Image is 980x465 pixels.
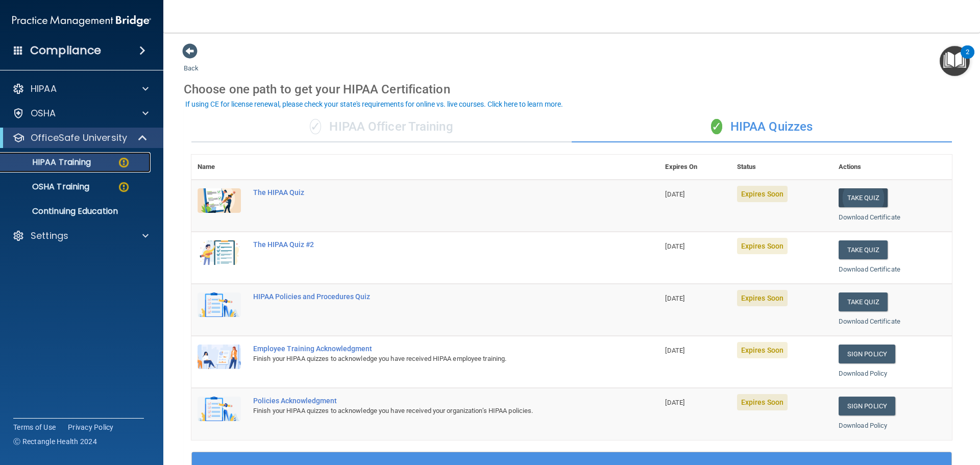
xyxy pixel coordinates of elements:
a: Back [184,52,199,72]
a: Download Certificate [839,213,900,221]
div: The HIPAA Quiz #2 [253,240,608,249]
button: Take Quiz [839,240,888,259]
span: [DATE] [665,347,684,354]
a: Download Certificate [839,265,900,273]
span: [DATE] [665,242,684,250]
a: Settings [12,230,149,242]
div: Finish your HIPAA quizzes to acknowledge you have received your organization’s HIPAA policies. [253,405,608,417]
div: Choose one path to get your HIPAA Certification [184,75,960,104]
div: Finish your HIPAA quizzes to acknowledge you have received HIPAA employee training. [253,353,608,365]
div: The HIPAA Quiz [253,188,608,197]
p: Continuing Education [7,206,146,216]
a: OSHA [12,107,149,119]
button: Open Resource Center, 2 new notifications [940,46,970,76]
div: HIPAA Quizzes [572,112,952,142]
button: Take Quiz [839,292,888,311]
iframe: Drift Widget Chat Controller [803,393,968,433]
th: Actions [832,155,952,180]
img: warning-circle.0cc9ac19.png [117,181,130,193]
th: Status [731,155,832,180]
span: [DATE] [665,295,684,302]
a: Terms of Use [13,422,56,432]
button: If using CE for license renewal, please check your state's requirements for online vs. live cours... [184,99,565,109]
span: Expires Soon [737,238,788,254]
a: Sign Policy [839,345,895,363]
div: Policies Acknowledgment [253,397,608,405]
span: Expires Soon [737,186,788,202]
span: Expires Soon [737,290,788,306]
span: ✓ [310,119,321,134]
div: HIPAA Officer Training [191,112,572,142]
div: If using CE for license renewal, please check your state's requirements for online vs. live cours... [185,101,563,108]
span: Expires Soon [737,394,788,410]
p: OfficeSafe University [31,132,127,144]
a: Download Policy [839,370,888,377]
p: HIPAA [31,83,57,95]
img: PMB logo [12,11,151,31]
a: HIPAA [12,83,149,95]
th: Expires On [659,155,730,180]
span: [DATE] [665,399,684,406]
div: 2 [966,52,969,65]
p: Settings [31,230,68,242]
span: Ⓒ Rectangle Health 2024 [13,436,97,447]
th: Name [191,155,247,180]
a: OfficeSafe University [12,132,148,144]
span: Expires Soon [737,342,788,358]
a: Download Certificate [839,317,900,325]
button: Take Quiz [839,188,888,207]
div: HIPAA Policies and Procedures Quiz [253,292,608,301]
p: OSHA Training [7,182,89,192]
a: Privacy Policy [68,422,114,432]
span: [DATE] [665,190,684,198]
div: Employee Training Acknowledgment [253,345,608,353]
h4: Compliance [30,43,101,58]
p: HIPAA Training [7,157,91,167]
span: ✓ [711,119,722,134]
img: warning-circle.0cc9ac19.png [117,156,130,169]
p: OSHA [31,107,56,119]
